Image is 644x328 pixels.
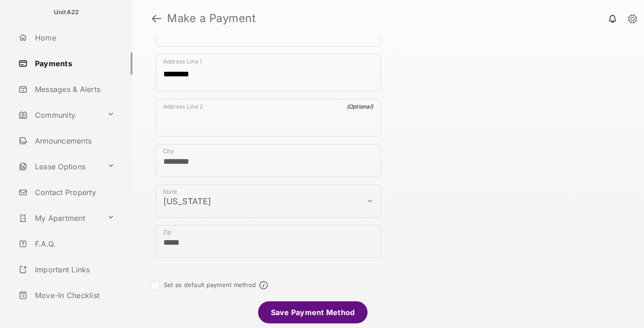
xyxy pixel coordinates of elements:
[258,301,368,323] li: Save Payment Method
[155,184,381,218] div: payment_method_screening[postal_addresses][administrativeArea]
[15,207,103,229] a: My Apartment
[155,54,381,92] div: payment_method_screening[postal_addresses][addressLine1]
[15,259,118,281] a: Important Links
[15,130,132,152] a: Announcements
[15,181,132,203] a: Contact Property
[15,27,132,49] a: Home
[167,13,256,24] strong: Make a Payment
[15,284,132,306] a: Move-In Checklist
[164,281,256,288] label: Set as default payment method
[155,144,381,177] div: payment_method_screening[postal_addresses][locality]
[259,281,268,289] span: Default payment method info
[15,78,132,100] a: Messages & Alerts
[155,225,381,258] div: payment_method_screening[postal_addresses][postalCode]
[15,233,132,255] a: F.A.Q.
[155,99,381,137] div: payment_method_screening[postal_addresses][addressLine2]
[15,155,103,178] a: Lease Options
[54,8,79,17] p: UnitA22
[15,52,132,75] a: Payments
[15,104,103,126] a: Community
